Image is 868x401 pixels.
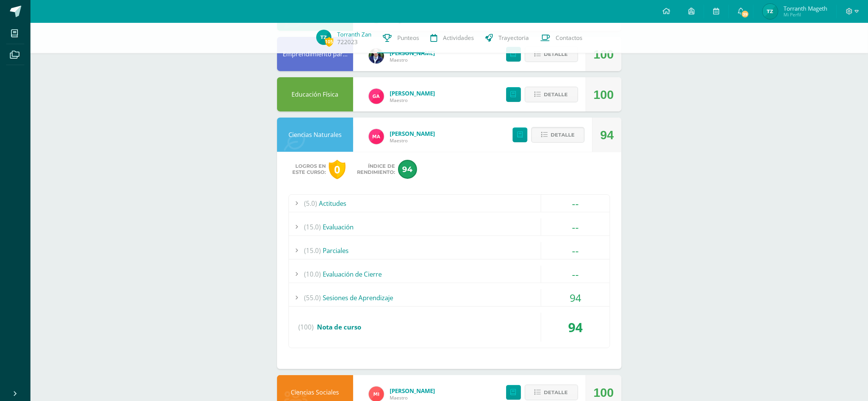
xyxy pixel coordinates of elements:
span: Torranth Mageth [784,5,827,12]
div: 100 [594,37,614,72]
span: (15.0) [304,218,321,236]
div: Educación Física [277,77,353,111]
span: Maestro [390,137,435,144]
a: [PERSON_NAME] [390,130,435,137]
img: a8385ae7020070dbc8f801ebe82fbf1a.png [369,129,384,144]
div: Sesiones de Aprendizaje [289,289,610,306]
span: Maestro [390,97,435,103]
a: [PERSON_NAME] [390,89,435,97]
a: [PERSON_NAME] [390,387,435,395]
a: Trayectoria [479,23,535,53]
div: -- [541,218,610,236]
span: 94 [398,160,417,179]
span: Mi Perfil [784,11,827,18]
button: Detalle [525,385,578,400]
div: Evaluación de Cierre [289,266,610,283]
div: 94 [541,289,610,306]
div: Emprendimiento para la Productividad [277,37,353,71]
span: Detalle [551,128,575,142]
span: 105 [325,37,333,46]
button: Detalle [531,127,585,143]
span: Nota de curso [317,323,361,331]
button: Detalle [525,46,578,62]
a: Contactos [535,23,588,53]
div: Evaluación [289,218,610,236]
span: (55.0) [304,289,321,306]
div: -- [541,195,610,212]
span: Maestro [390,395,435,401]
span: (100) [298,313,314,342]
div: Parciales [289,242,610,259]
span: (15.0) [304,242,321,259]
div: 94 [541,313,610,342]
span: 39 [741,10,749,18]
a: 722023 [337,38,358,46]
a: Torranth Zan [337,30,371,38]
span: Logros en este curso: [292,163,326,175]
div: 100 [594,78,614,112]
span: Trayectoria [499,34,529,42]
span: Actividades [443,34,474,42]
a: Actividades [425,23,479,53]
img: b52942678782925ea90e43b8e6f65428.png [316,30,331,45]
span: (10.0) [304,266,321,283]
span: Detalle [544,385,568,399]
span: Detalle [544,47,568,61]
div: 0 [329,160,346,179]
div: -- [541,266,610,283]
div: -- [541,242,610,259]
span: Punteos [397,34,419,42]
a: Punteos [377,23,425,53]
div: Actitudes [289,195,610,212]
img: 8bdaf5dda11d7a15ab02b5028acf736c.png [369,89,384,104]
button: Detalle [525,87,578,102]
img: 8cc4a9626247cd43eb92cada0100e39f.png [369,48,384,64]
div: 94 [600,118,614,152]
span: (5.0) [304,195,317,212]
img: b52942678782925ea90e43b8e6f65428.png [763,4,778,19]
div: Ciencias Naturales [277,118,353,152]
span: Contactos [556,34,582,42]
span: Índice de Rendimiento: [357,163,395,175]
span: Maestro [390,57,435,63]
span: Detalle [544,88,568,102]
